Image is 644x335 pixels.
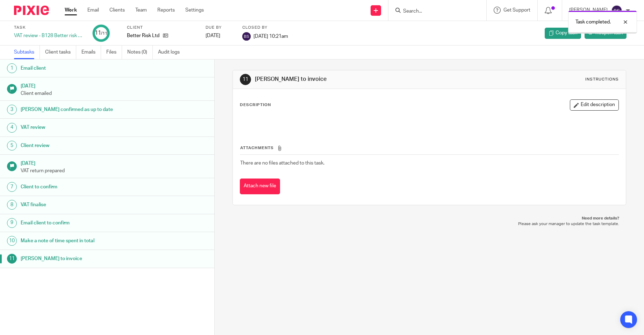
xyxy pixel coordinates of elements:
[7,63,17,73] div: 1
[575,19,611,26] p: Task completed.
[14,6,49,15] img: Pixie
[21,81,207,90] h1: [DATE]
[206,32,234,39] div: [DATE]
[21,63,145,74] h1: Email client
[21,158,207,167] h1: [DATE]
[21,182,145,192] h1: Client to confirm
[14,46,40,59] a: Subtasks
[21,140,145,151] h1: Client review
[239,216,619,221] p: Need more details?
[21,236,145,246] h1: Make a note of time spent in total
[7,123,17,133] div: 4
[7,105,17,114] div: 3
[206,25,234,30] label: Due by
[7,200,17,210] div: 8
[21,104,145,115] h1: [PERSON_NAME] confirmed as up to date
[7,218,17,228] div: 9
[95,29,107,37] div: 11
[101,32,107,35] small: /11
[14,32,84,39] div: VAT review - B128 Better risk Ltd - sage
[45,46,76,59] a: Client tasks
[7,141,17,151] div: 5
[7,182,17,192] div: 7
[109,7,125,14] a: Clients
[255,76,444,83] h1: [PERSON_NAME] to invoice
[242,25,288,30] label: Closed by
[240,146,274,150] span: Attachments
[65,7,77,14] a: Work
[157,7,175,14] a: Reports
[127,25,197,30] label: Client
[185,7,204,14] a: Settings
[242,32,251,41] img: svg%3E
[21,90,207,97] p: Client emailed
[14,25,84,30] label: Task
[570,99,619,111] button: Edit description
[106,46,122,59] a: Files
[240,74,251,85] div: 11
[21,167,207,174] p: VAT return prepared
[158,46,185,59] a: Audit logs
[127,46,153,59] a: Notes (0)
[127,32,159,39] p: Better Risk Ltd
[21,122,145,133] h1: VAT review
[240,102,271,108] p: Description
[7,236,17,246] div: 10
[21,200,145,210] h1: VAT finalise
[239,221,619,227] p: Please ask your manager to update the task template.
[253,34,288,39] span: [DATE] 10:21am
[240,161,324,166] span: There are no files attached to this task.
[7,254,17,264] div: 11
[21,253,145,264] h1: [PERSON_NAME] to invoice
[611,5,622,16] img: svg%3E
[21,218,145,228] h1: Email client to confirm
[81,46,101,59] a: Emails
[87,7,99,14] a: Email
[135,7,147,14] a: Team
[240,179,280,194] button: Attach new file
[585,77,619,82] div: Instructions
